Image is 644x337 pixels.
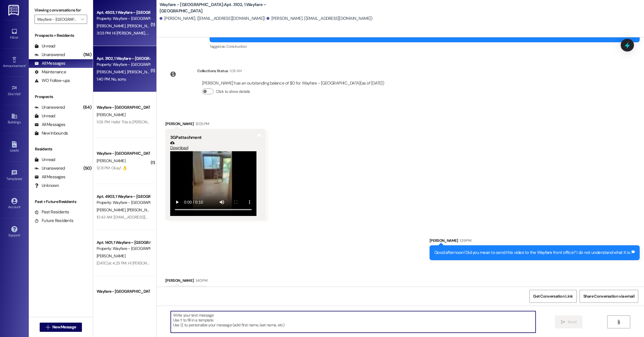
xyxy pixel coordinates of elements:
[34,122,65,128] div: All Messages
[97,200,150,206] div: Property: Wayfare - [GEOGRAPHIC_DATA]
[97,62,150,68] div: Property: Wayfare - [GEOGRAPHIC_DATA]
[8,5,20,16] img: ResiDesk Logo
[34,130,68,136] div: New Inbounds
[34,6,87,15] label: Viewing conversations for
[97,76,126,82] div: 1:40 PM: No, sorry.
[81,17,84,22] i: 
[430,238,640,246] div: [PERSON_NAME]
[34,113,55,119] div: Unread
[29,146,93,152] div: Residents
[22,176,23,180] span: •
[29,32,93,39] div: Prospects + Residents
[97,253,125,259] span: [PERSON_NAME]
[97,194,150,200] div: Apt. 4903, 1 Wayfare – [GEOGRAPHIC_DATA]
[3,196,26,212] a: Account
[97,158,125,163] span: [PERSON_NAME]
[583,293,635,299] span: Share Conversation via email
[97,119,521,125] div: 1:06 PM: Hello! This is [PERSON_NAME] with Wayfare [GEOGRAPHIC_DATA] Apartments. I just wanted to...
[97,165,127,171] div: 12:31 PM: Okay! 👌
[34,174,65,180] div: All Messages
[3,224,26,240] a: Support
[3,26,26,42] a: Inbox
[127,207,156,212] span: [PERSON_NAME]
[26,63,26,67] span: •
[34,183,59,189] div: Unknown
[97,207,127,212] span: [PERSON_NAME]
[34,104,65,110] div: Unanswered
[97,150,150,156] div: Wayfare - [GEOGRAPHIC_DATA]
[160,2,275,14] b: Wayfare - [GEOGRAPHIC_DATA]: Apt. 3102, 1 Wayfare – [GEOGRAPHIC_DATA]
[127,69,156,74] span: [PERSON_NAME]
[97,240,150,246] div: Apt. 1401, 1 Wayfare – [GEOGRAPHIC_DATA]
[52,324,76,330] span: New Message
[97,215,173,220] div: 10:43 AM: [EMAIL_ADDRESS][DOMAIN_NAME]
[82,103,93,112] div: (64)
[127,23,156,28] span: [PERSON_NAME]
[3,139,26,155] a: Leads
[160,16,265,22] div: [PERSON_NAME]. ([EMAIL_ADDRESS][DOMAIN_NAME])
[82,50,93,59] div: (114)
[34,165,65,171] div: Unanswered
[97,69,127,74] span: [PERSON_NAME]
[165,277,207,286] div: [PERSON_NAME]
[40,323,82,332] button: New Message
[34,43,55,49] div: Unread
[34,218,73,224] div: Future Residents
[97,288,150,294] div: Wayfare - [GEOGRAPHIC_DATA]
[580,290,638,303] button: Share Conversation via email
[29,199,93,205] div: Past + Future Residents
[97,30,635,36] div: 3:03 PM: Hi [PERSON_NAME], we want to paint a probably 1ft x 1ft section in our kitchen where the...
[533,293,573,299] span: Get Conversation Link
[97,104,150,110] div: Wayfare - [GEOGRAPHIC_DATA]
[194,121,209,127] div: 12:05 PM
[529,290,576,303] button: Get Conversation Link
[561,320,565,324] i: 
[165,121,266,129] div: [PERSON_NAME]
[97,296,125,301] span: [PERSON_NAME]
[210,42,640,51] div: Tagged as:
[97,55,150,62] div: Apt. 3102, 1 Wayfare – [GEOGRAPHIC_DATA]
[170,141,256,151] a: Download
[3,111,26,127] a: Buildings
[3,168,26,183] a: Templates •
[34,60,65,66] div: All Messages
[197,68,228,74] div: Collections Status
[21,91,22,95] span: •
[82,164,93,173] div: (50)
[216,89,250,95] label: Click to show details
[97,261,553,266] div: [DATE] at 4:29 PM: Hi [PERSON_NAME], I wanted to let you know that I’ve submitted a ticket regard...
[34,209,69,215] div: Past Residents
[202,80,384,86] div: [PERSON_NAME] has an outstanding balance of $0 for Wayfare - [GEOGRAPHIC_DATA] (as of [DATE])
[97,9,150,16] div: Apt. 4503, 1 Wayfare – [GEOGRAPHIC_DATA]
[34,78,70,84] div: WO Follow-ups
[3,83,26,99] a: Site Visit •
[226,44,246,49] span: Construction
[97,23,127,28] span: [PERSON_NAME]
[555,315,583,328] button: Send
[97,112,125,117] span: [PERSON_NAME]
[97,16,150,22] div: Property: Wayfare - [GEOGRAPHIC_DATA]
[34,157,55,163] div: Unread
[616,320,621,324] i: 
[97,246,150,252] div: Property: Wayfare - [GEOGRAPHIC_DATA]
[194,277,207,284] div: 1:40 PM
[267,16,372,22] div: [PERSON_NAME]. ([EMAIL_ADDRESS][DOMAIN_NAME])
[34,52,65,58] div: Unanswered
[568,319,576,325] span: Send
[228,68,241,74] div: 1:08 AM
[29,94,93,100] div: Prospects
[34,69,66,75] div: Maintenance
[37,15,78,24] input: All communities
[170,135,202,140] b: 3GP attachment
[46,325,50,330] i: 
[458,238,471,244] div: 1:39 PM
[434,250,630,256] div: Good afternoon! Did you mean to send this video to the Wayfare front office? I do not understand ...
